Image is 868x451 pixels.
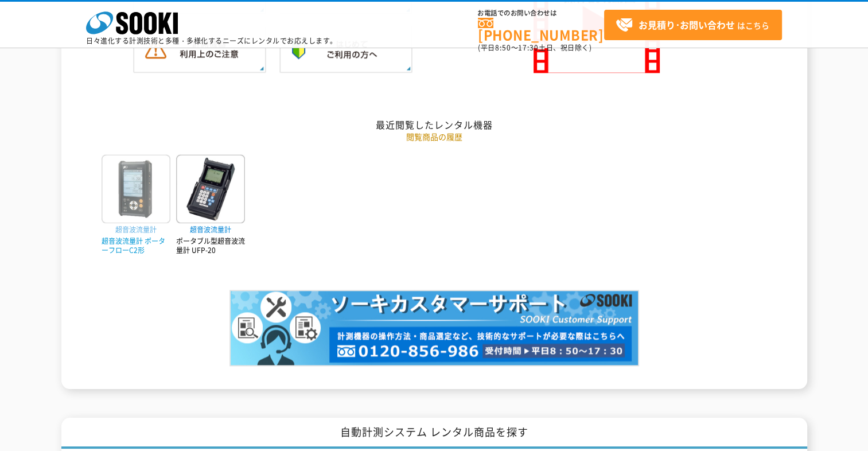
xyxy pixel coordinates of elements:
a: 計測機器ご利用上のご注意 [133,61,266,72]
a: [PHONE_NUMBER] [478,18,604,41]
strong: お見積り･お問い合わせ [639,18,735,32]
img: カスタマーサポート [229,290,639,366]
img: 超音波流量計 ポーターフローC2形 [102,154,170,223]
span: (平日 ～ 土日、祝日除く) [478,42,591,53]
a: はじめてご利用の方へ [279,61,412,72]
span: 超音波流量計 [102,223,170,236]
span: 超音波流量計 [176,223,245,236]
span: お電話でのお問い合わせは [478,10,604,17]
p: 日々進化する計測技術と多種・多様化するニーズにレンタルでお応えします。 [86,37,337,44]
h2: 最近閲覧したレンタル機器 [99,119,770,131]
span: 17:30 [518,42,539,53]
p: 閲覧商品の履歴 [99,131,770,143]
span: 8:50 [495,42,511,53]
a: 超音波流量計 ポーターフローC2形超音波流量計超音波流量計 ポーターフローC2形 [102,154,170,255]
a: ポータブル型超音波流量計 UFP-20超音波流量計ポータブル型超音波流量計 UFP-20 [176,154,245,255]
img: ポータブル型超音波流量計 UFP-20 [176,154,245,223]
h1: 自動計測システム レンタル商品を探す [61,418,807,449]
span: はこちら [616,17,769,34]
a: お見積り･お問い合わせはこちら [604,10,782,40]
